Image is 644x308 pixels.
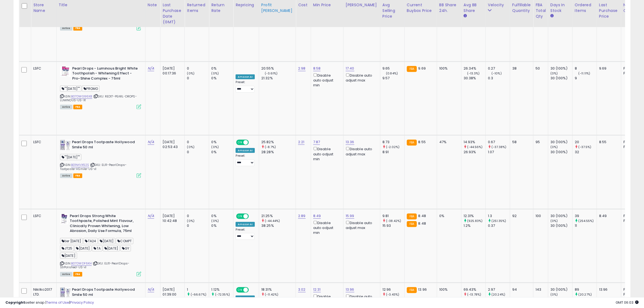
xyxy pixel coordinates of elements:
[92,245,102,251] span: TA
[418,221,426,226] span: 8.48
[512,2,531,14] div: Fulfillable Quantity
[313,2,341,8] div: Min Price
[60,245,74,251] span: JT25
[211,76,233,81] div: 0%
[550,292,558,297] small: (0%)
[578,219,594,223] small: (254.55%)
[211,71,219,76] small: (0%)
[163,140,180,149] div: [DATE] 02:53:43
[575,140,597,145] div: 20
[187,287,209,292] div: 1
[187,150,209,155] div: 0
[464,66,486,71] div: 26.34%
[491,145,506,149] small: (-37.38%)
[261,223,296,228] div: 38.25%
[418,139,426,145] span: 8.55
[60,86,82,92] span: ""[DATE]""
[60,173,72,178] span: All listings currently available for purchase on Amazon
[248,214,257,218] span: OFF
[464,214,486,218] div: 12.31%
[467,145,483,149] small: (-44.56%)
[298,66,306,71] a: 2.98
[464,223,486,228] div: 1.2%
[550,14,554,18] small: Days In Stock.
[346,66,354,71] a: 17.40
[73,272,82,277] span: FBA
[60,26,72,31] span: All listings currently available for purchase on Amazon
[578,71,590,76] small: (-11.11%)
[439,2,459,14] div: BB Share 24h.
[187,76,209,81] div: 0
[60,140,71,150] img: 51K3bVQeo3L._SL40_.jpg
[211,66,233,71] div: 0%
[60,105,72,109] span: All listings currently available for purchase on Amazon
[512,66,529,71] div: 38
[512,140,529,145] div: 58
[346,146,376,156] div: Disable auto adjust max
[261,2,293,14] div: Profit [PERSON_NAME]
[464,140,486,145] div: 14.93%
[467,292,481,297] small: (-13.78%)
[536,214,544,218] div: 100
[467,219,483,223] small: (925.83%)
[265,219,280,223] small: (-44.44%)
[211,287,233,292] div: 1.12%
[60,214,141,276] div: ASIN:
[575,287,597,292] div: 89
[578,145,591,149] small: (-37.5%)
[261,287,296,292] div: 18.31%
[599,140,617,145] div: 8.55
[623,140,641,145] div: FBA: 3
[512,214,529,218] div: 92
[623,71,641,76] div: FBM: 2
[261,214,296,218] div: 21.25%
[488,214,510,218] div: 1.3
[439,66,457,71] div: 100%
[33,214,52,218] div: LSFC
[33,287,52,297] div: Nikilko2017 LTD.
[59,2,143,8] div: Title
[46,300,69,305] a: Terms of Use
[73,105,82,109] span: FBA
[73,26,82,31] span: FBA
[418,213,426,218] span: 8.48
[313,72,339,88] div: Disable auto adjust min
[187,223,209,228] div: 0
[313,220,339,235] div: Disable auto adjust min
[536,66,544,71] div: 50
[237,288,244,292] span: ON
[187,145,194,149] small: (0%)
[599,287,617,292] div: 13.96
[72,140,138,151] b: Pearl Drops Tootpaste Hollywood Smile 50 ml
[211,140,233,145] div: 0%
[382,150,404,155] div: 8.91
[550,71,558,76] small: (0%)
[313,146,339,162] div: Disable auto adjust min
[313,287,321,292] a: 12.31
[512,287,529,292] div: 94
[236,296,255,300] div: Win BuyBox
[599,66,617,71] div: 9.69
[575,150,597,155] div: 32
[33,140,52,145] div: LSFC
[236,2,257,8] div: Repricing
[346,2,378,8] div: [PERSON_NAME]
[187,66,209,71] div: 0
[407,214,417,219] small: FBA
[464,14,467,18] small: Avg BB Share.
[313,213,321,219] a: 8.49
[407,66,417,72] small: FBA
[464,287,486,292] div: 69.43%
[163,287,180,297] div: [DATE] 01:39:00
[439,140,457,145] div: 47%
[60,94,137,102] span: | SKU: RED17-PEARL-DROPS-LUMINOUS-US-X1
[491,219,506,223] small: (251.35%)
[578,292,592,297] small: (20.27%)
[33,2,54,14] div: Store Name
[248,288,257,292] span: OFF
[382,223,404,228] div: 15.93
[346,220,376,230] div: Disable auto adjust max
[60,154,82,160] span: ""[DATE]""
[464,2,483,14] div: Avg BB Share
[386,292,399,297] small: (-3.43%)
